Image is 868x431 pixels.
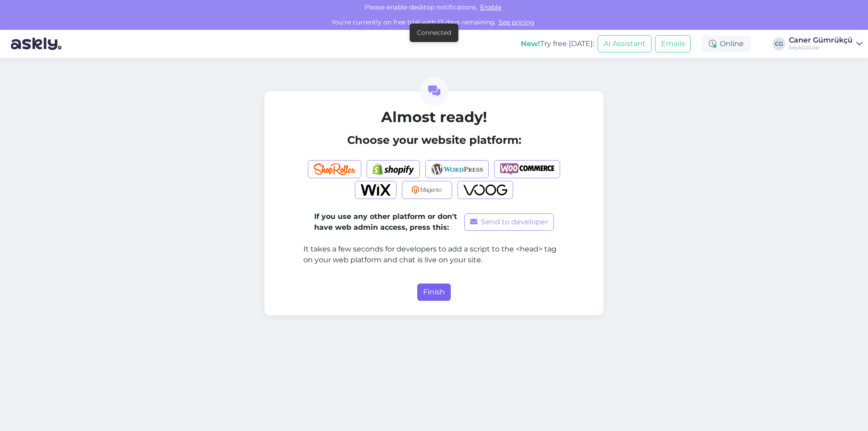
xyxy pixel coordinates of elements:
a: Caner Gümrükçübeykozlular [789,37,863,51]
img: Woocommerce [500,163,554,175]
button: Finish [417,284,451,301]
div: Caner Gümrükçü [789,37,853,44]
p: It takes a few seconds for developers to add a script to the <head> tag on your web platform and ... [303,244,565,265]
h2: Almost ready! [303,109,565,126]
div: CG [773,38,785,50]
button: Emails [655,35,691,52]
b: New! [521,39,540,48]
div: Try free [DATE]: [521,38,594,49]
button: AI Assistant [598,35,651,52]
img: Wix [361,184,391,196]
img: Shopify [373,163,414,175]
img: Wordpress [431,163,483,175]
b: If you use any other platform or don't have web admin access, press this: [314,212,457,232]
a: See pricing [496,18,537,26]
div: Connected [417,28,451,38]
img: Shoproller [314,163,355,175]
div: beykozlular [789,44,853,51]
span: Enable [477,3,504,11]
button: Send to developer [464,213,554,231]
div: Online [702,36,751,52]
img: Voog [463,184,508,196]
img: Magento [408,184,446,196]
h4: Choose your website platform: [303,134,565,147]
